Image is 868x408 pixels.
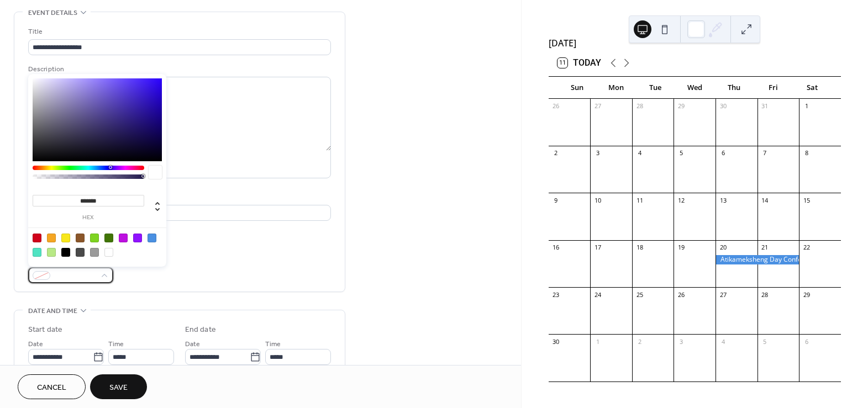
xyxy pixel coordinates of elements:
span: Time [265,338,281,350]
div: 6 [802,337,811,346]
div: 30 [719,102,727,110]
div: #9013FE [133,234,142,242]
div: 21 [761,243,769,252]
div: #B8E986 [47,248,56,257]
div: 17 [593,243,602,252]
div: #BD10E0 [119,234,128,242]
div: Atikameksheng Day Conference [716,255,799,264]
div: 30 [552,337,560,346]
button: Save [90,374,147,399]
div: 2 [635,337,644,346]
div: #9B9B9B [90,248,99,257]
div: 2 [552,149,560,157]
label: hex [33,215,144,221]
div: 4 [719,337,727,346]
div: 20 [719,243,727,252]
div: 1 [593,337,602,346]
span: Save [109,382,128,394]
div: 24 [593,290,602,299]
div: Thu [714,77,754,99]
div: Description [28,63,329,75]
span: Time [108,338,124,350]
div: #417505 [104,234,113,242]
div: 27 [719,290,727,299]
div: 4 [635,149,644,157]
div: 5 [761,337,769,346]
span: Cancel [37,382,66,394]
div: 29 [802,290,811,299]
div: #8B572A [76,234,85,242]
div: 25 [635,290,644,299]
div: #FFFFFF [104,248,113,257]
div: Wed [675,77,714,99]
div: 14 [761,196,769,204]
div: 16 [552,243,560,252]
div: 10 [593,196,602,204]
div: 3 [593,149,602,157]
div: Fri [754,77,793,99]
div: Location [28,192,329,203]
div: 23 [552,290,560,299]
div: 27 [593,102,602,110]
div: 29 [677,102,685,110]
div: #F8E71C [61,234,70,242]
span: Date and time [28,305,77,317]
div: #4A90E2 [148,234,156,242]
button: 11Today [554,55,605,71]
div: #F5A623 [47,234,56,242]
div: Start date [28,324,62,336]
span: Date [28,338,43,350]
div: 26 [552,102,560,110]
div: 1 [802,102,811,110]
div: #D0021B [33,234,41,242]
div: #7ED321 [90,234,99,242]
div: 3 [677,337,685,346]
div: Sat [793,77,832,99]
div: 13 [719,196,727,204]
div: #000000 [61,248,70,257]
div: 18 [635,243,644,252]
div: Mon [597,77,636,99]
div: 6 [719,149,727,157]
div: 12 [677,196,685,204]
div: #4A4A4A [76,248,85,257]
div: 9 [552,196,560,204]
div: 11 [635,196,644,204]
span: Event details [28,7,77,19]
div: [DATE] [549,36,841,50]
div: #50E3C2 [33,248,41,257]
div: Title [28,26,329,38]
span: Date [185,338,200,350]
div: 7 [761,149,769,157]
div: 31 [761,102,769,110]
div: Tue [636,77,675,99]
div: 26 [677,290,685,299]
button: Cancel [18,374,86,399]
div: 15 [802,196,811,204]
div: 8 [802,149,811,157]
div: 22 [802,243,811,252]
div: Sun [557,77,597,99]
div: End date [185,324,216,336]
div: 19 [677,243,685,252]
div: 28 [635,102,644,110]
div: 5 [677,149,685,157]
div: 28 [761,290,769,299]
